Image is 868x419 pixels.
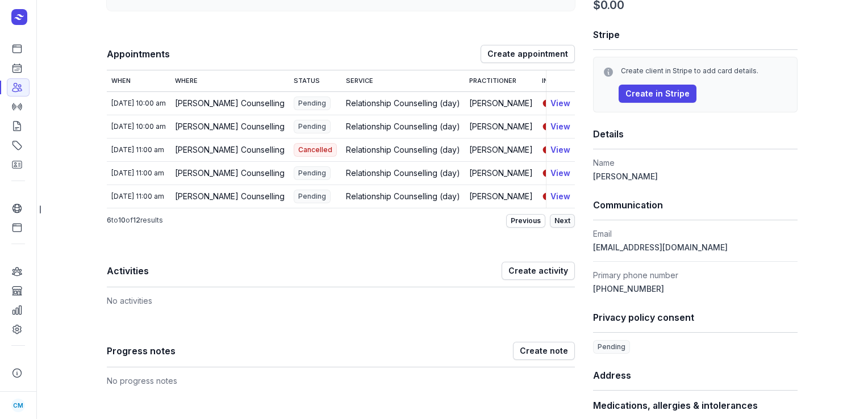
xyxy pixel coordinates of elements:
div: No activities [107,287,575,308]
div: [DATE] 11:00 am [111,192,166,201]
td: [PERSON_NAME] [465,138,537,161]
dt: Primary phone number [593,269,798,282]
h1: Progress notes [107,343,513,359]
div: [DATE] 10:00 am [111,122,166,131]
dt: Name [593,156,798,170]
td: [PERSON_NAME] Counselling [170,185,289,208]
td: [PERSON_NAME] [465,185,537,208]
div: Create client in Stripe to add card details. [621,66,788,76]
div: [DATE] 10:00 am [111,99,166,108]
span: 10 [118,216,126,224]
th: Service [341,70,465,91]
span: Pending [294,166,331,180]
td: [PERSON_NAME] Counselling [170,138,289,161]
h1: Activities [107,263,502,279]
h1: Medications, allergies & intolerances [593,397,798,413]
h1: Appointments [107,46,481,62]
th: Invoice [537,70,594,91]
td: [PERSON_NAME] Counselling [170,91,289,115]
span: Create in Stripe [625,87,690,100]
button: Previous [506,214,545,228]
td: Relationship Counselling (day) [341,161,465,185]
button: View [550,97,570,110]
p: to of results [107,216,163,225]
span: Previous [511,216,541,225]
span: Pending [294,190,331,203]
span: Next [554,216,570,225]
span: Create appointment [487,47,568,61]
td: Relationship Counselling (day) [341,115,465,138]
span: [PERSON_NAME] [593,171,658,181]
span: [PHONE_NUMBER] [593,284,664,294]
td: [PERSON_NAME] Counselling [170,161,289,185]
th: Status [289,70,341,91]
span: [EMAIL_ADDRESS][DOMAIN_NAME] [593,242,728,252]
td: Relationship Counselling (day) [341,138,465,161]
div: [DATE] 11:00 am [111,169,166,178]
div: [DATE] 11:00 am [111,145,166,154]
td: [PERSON_NAME] [465,115,537,138]
td: [PERSON_NAME] [465,161,537,185]
span: Pending [294,120,331,133]
dt: Email [593,227,798,241]
button: Create in Stripe [619,85,696,103]
span: 6 [107,216,111,224]
th: Where [170,70,289,91]
td: Relationship Counselling (day) [341,185,465,208]
span: Create activity [508,264,568,278]
span: 12 [133,216,140,224]
button: View [550,166,570,180]
button: View [550,143,570,157]
span: Create note [520,344,568,358]
span: Cancelled [294,143,337,157]
span: Pending [294,97,331,110]
button: View [550,190,570,203]
h1: Address [593,367,798,383]
h1: Details [593,126,798,142]
button: View [550,120,570,133]
div: No progress notes [107,367,575,388]
td: Relationship Counselling (day) [341,91,465,115]
th: Practitioner [465,70,537,91]
span: CM [13,399,23,412]
h1: Privacy policy consent [593,309,798,325]
h1: Communication [593,197,798,213]
td: [PERSON_NAME] [465,91,537,115]
h1: Stripe [593,27,798,43]
td: [PERSON_NAME] Counselling [170,115,289,138]
th: When [107,70,170,91]
span: Pending [593,340,630,354]
button: Next [550,214,575,228]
